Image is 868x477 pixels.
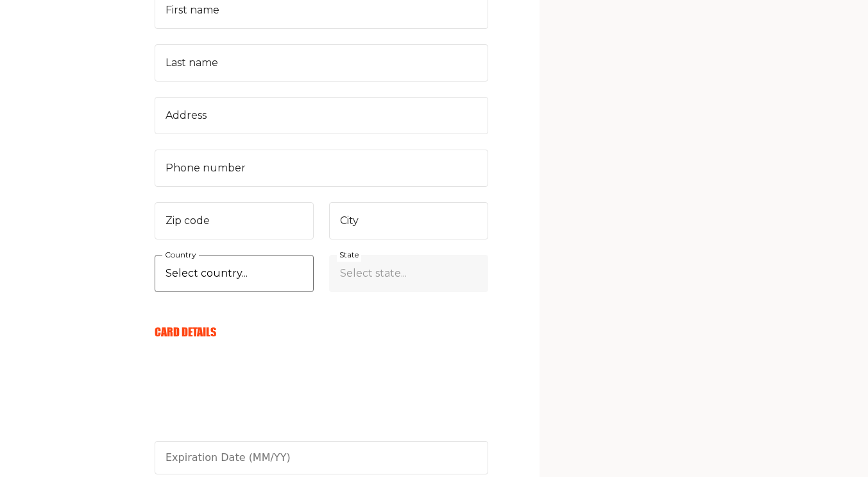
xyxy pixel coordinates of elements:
input: Address [155,97,488,134]
label: State [337,248,361,262]
input: Phone number [155,150,488,187]
select: State [329,255,488,292]
h6: Card Details [155,325,488,339]
label: Country [162,248,199,262]
input: City [329,202,488,239]
input: Please enter a valid expiration date in the format MM/YY [155,441,488,474]
iframe: card [155,354,488,450]
input: Zip code [155,202,314,239]
select: Country [155,255,314,292]
input: Last name [155,44,488,82]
